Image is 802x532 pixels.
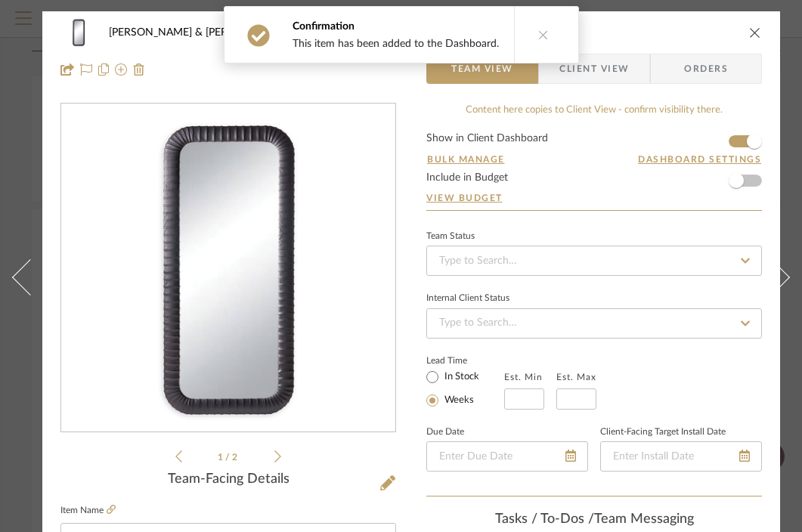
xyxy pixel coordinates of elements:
[426,192,762,204] a: View Budget
[441,394,474,407] label: Weeks
[426,367,504,410] mat-radio-group: Select item type
[225,453,232,462] span: /
[748,26,762,39] button: close
[426,308,762,339] input: Type to Search…
[426,441,588,472] input: Enter Due Date
[64,104,392,432] img: 4d182cd6-794f-4b34-8bea-d8d3f3e2d37e_436x436.jpg
[667,54,745,84] span: Orders
[495,512,594,526] span: Tasks / To-Dos /
[61,104,395,432] div: 0
[60,472,396,488] div: Team-Facing Details
[133,63,145,76] img: Remove from project
[600,428,726,436] label: Client-Facing Target Install Date
[293,19,499,34] div: Confirmation
[426,153,506,166] button: Bulk Manage
[556,372,596,382] label: Est. Max
[637,153,762,166] button: Dashboard Settings
[426,512,762,528] div: team Messaging
[426,103,762,118] div: Content here copies to Client View - confirm visibility there.
[109,27,299,38] span: [PERSON_NAME] & [PERSON_NAME]
[559,54,629,84] span: Client View
[232,453,240,462] span: 2
[60,17,97,48] img: 4d182cd6-794f-4b34-8bea-d8d3f3e2d37e_48x40.jpg
[60,504,116,517] label: Item Name
[293,37,499,51] div: This item has been added to the Dashboard.
[218,453,225,462] span: 1
[426,246,762,276] input: Type to Search…
[426,295,509,302] div: Internal Client Status
[600,441,762,472] input: Enter Install Date
[504,372,543,382] label: Est. Min
[426,233,475,240] div: Team Status
[426,428,464,436] label: Due Date
[441,370,479,384] label: In Stock
[426,354,504,367] label: Lead Time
